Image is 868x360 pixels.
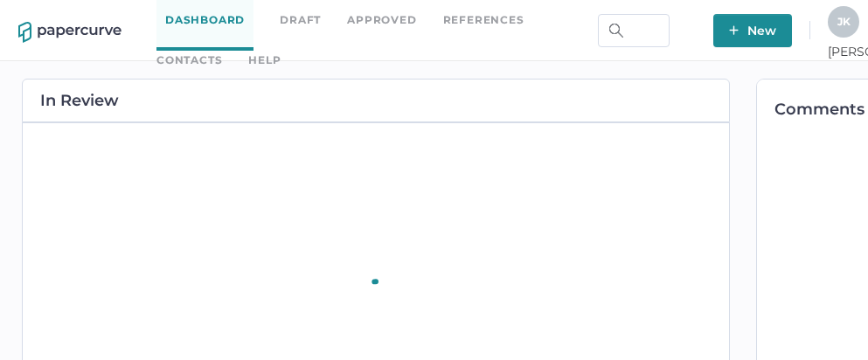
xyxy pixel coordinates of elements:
button: New [713,14,792,47]
img: papercurve-logo-colour.7244d18c.svg [18,22,122,43]
a: Contacts [156,51,222,70]
div: animation [340,258,412,338]
div: help [248,51,281,70]
span: J K [837,15,851,28]
a: Draft [280,10,321,30]
input: Search Workspace [598,14,670,47]
img: plus-white.e19ec114.svg [729,25,739,35]
span: New [729,14,776,47]
a: Approved [347,10,416,30]
a: References [443,10,524,30]
h2: In Review [40,93,119,108]
img: search.bf03fe8b.svg [609,24,623,38]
